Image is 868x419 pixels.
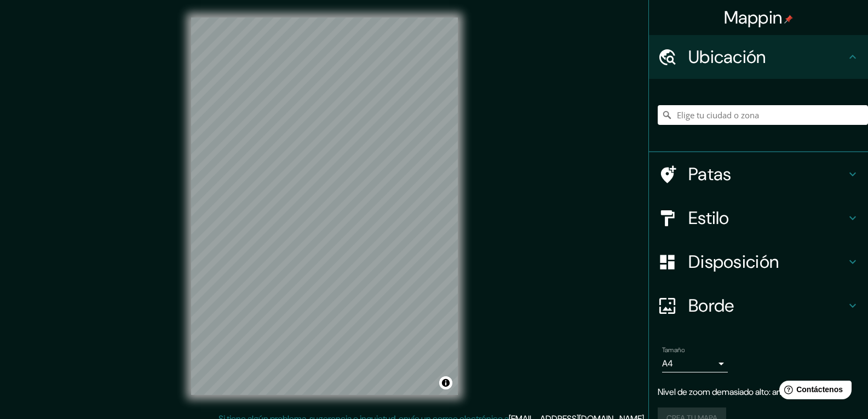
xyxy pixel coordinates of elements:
font: Nivel de zoom demasiado alto: amplíe más [658,386,815,398]
img: pin-icon.png [784,15,793,24]
button: Activar o desactivar atribución [439,376,452,389]
font: Disposición [688,250,779,273]
div: Borde [649,284,868,328]
iframe: Lanzador de widgets de ayuda [771,376,856,407]
font: Estilo [688,206,729,229]
div: Estilo [649,196,868,240]
font: Tamaño [662,346,685,354]
div: Patas [649,152,868,196]
div: A4 [662,355,728,372]
div: Disposición [649,240,868,284]
font: Patas [688,163,732,186]
font: Borde [688,294,734,317]
font: Mappin [724,6,783,29]
font: Ubicación [688,45,766,68]
input: Elige tu ciudad o zona [658,105,868,125]
div: Ubicación [649,35,868,79]
canvas: Mapa [191,18,458,395]
font: A4 [662,358,673,369]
